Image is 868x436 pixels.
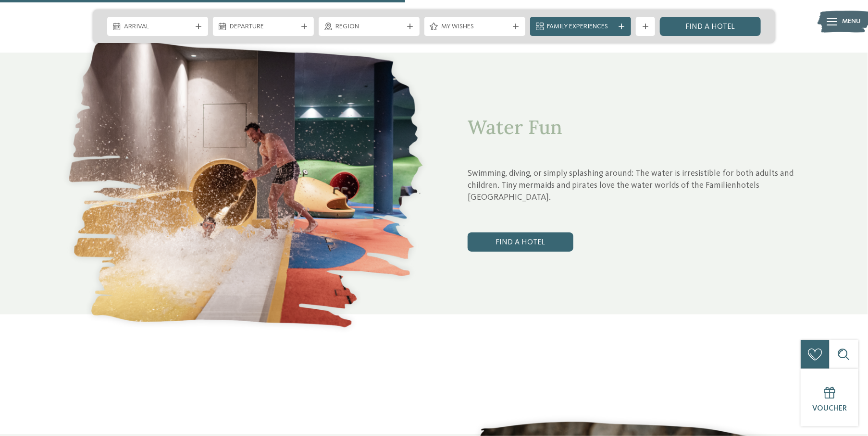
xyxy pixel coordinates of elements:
span: Departure [230,22,297,32]
p: Swimming, diving, or simply splashing around: The water is irresistible for both adults and child... [468,168,810,204]
img: Select your favourite family experiences! [58,29,434,339]
span: Family Experiences [547,22,614,32]
span: Region [335,22,403,32]
a: Voucher [801,369,858,426]
a: Find a hotel [468,232,573,252]
span: Voucher [812,405,847,412]
a: Find a hotel [660,17,761,36]
span: My wishes [441,22,508,32]
span: Water Fun [468,115,562,139]
span: Arrival [124,22,191,32]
